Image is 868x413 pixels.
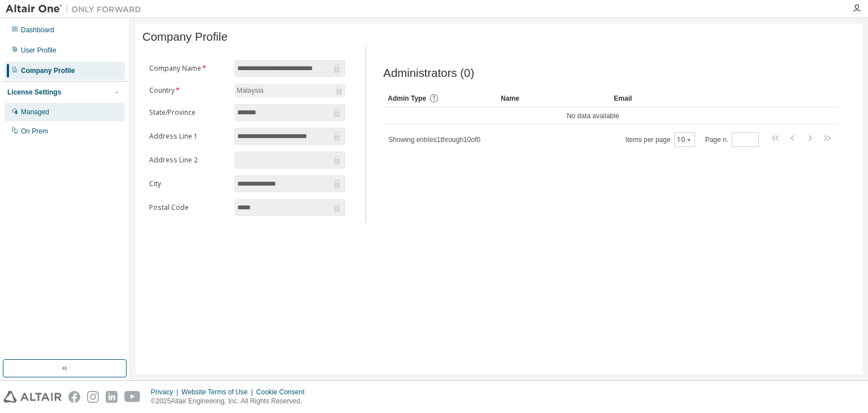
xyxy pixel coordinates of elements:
[388,94,426,102] span: Admin Type
[151,397,311,406] p: © 2025 Altair Engineering, Inc. All Rights Reserved.
[705,132,759,147] span: Page n.
[149,108,228,117] label: State/Province
[501,89,605,107] div: Name
[149,156,228,165] label: Address Line 2
[21,66,75,75] div: Company Profile
[149,64,228,73] label: Company Name
[21,46,57,55] div: User Profile
[626,132,695,147] span: Items per page
[149,132,228,141] label: Address Line 1
[181,388,256,397] div: Website Terms of Use
[6,3,147,15] img: Altair One
[149,203,228,212] label: Postal Code
[21,127,48,136] div: On Prem
[614,89,718,107] div: Email
[124,391,141,403] img: youtube.svg
[151,388,181,397] div: Privacy
[21,25,54,35] div: Dashboard
[383,107,802,124] td: No data available
[235,84,345,97] div: Malaysia
[68,391,80,403] img: facebook.svg
[677,135,692,144] button: 10
[3,391,62,403] img: altair_logo.svg
[149,179,228,188] label: City
[235,84,265,97] div: Malaysia
[21,107,49,117] div: Managed
[388,136,480,144] span: Showing entries 1 through 10 of 0
[87,391,99,403] img: instagram.svg
[149,86,228,95] label: Country
[106,391,118,403] img: linkedin.svg
[383,67,474,80] span: Administrators (0)
[256,388,311,397] div: Cookie Consent
[142,31,228,44] span: Company Profile
[7,88,61,97] div: License Settings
